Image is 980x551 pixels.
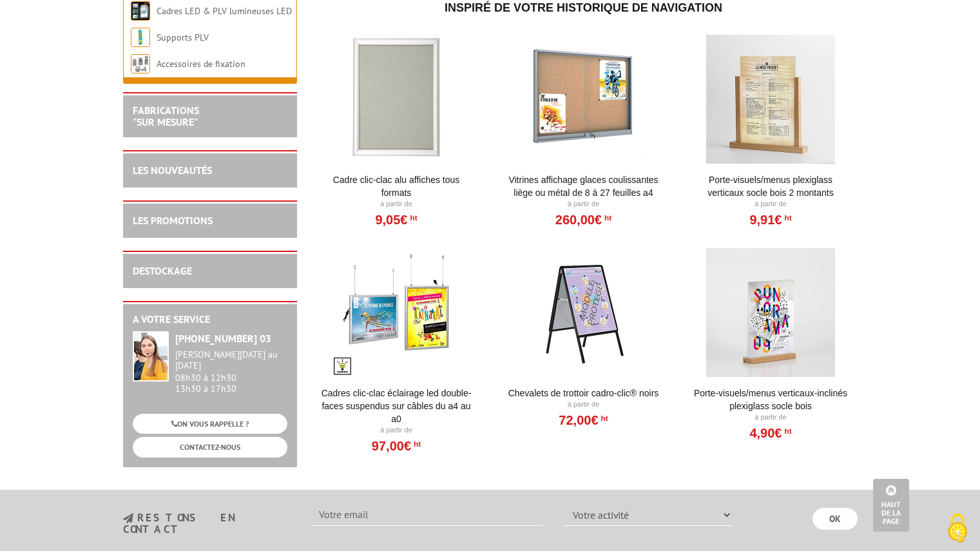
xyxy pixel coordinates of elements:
[317,425,476,436] p: À partir de
[935,507,980,551] button: Cookies (fenêtre modale)
[602,213,611,222] sup: HT
[812,508,858,530] input: OK
[123,512,293,535] h3: restons en contact
[317,387,476,425] a: Cadres clic-clac éclairage LED double-faces suspendus sur câbles du A4 au A0
[555,216,611,224] a: 260,00€HT
[411,440,421,449] sup: HT
[504,173,663,199] a: Vitrines affichage glaces coulissantes liège ou métal de 8 à 27 feuilles A4
[407,213,417,222] sup: HT
[691,387,850,412] a: Porte-Visuels/Menus verticaux-inclinés plexiglass socle bois
[599,414,608,423] sup: HT
[131,28,150,47] img: Supports PLV
[559,416,608,424] a: 72,00€HT
[691,412,850,423] p: À partir de
[133,331,169,382] img: widget-service.jpg
[317,199,476,209] p: À partir de
[375,216,417,224] a: 9,05€HT
[157,5,292,17] a: Cadres LED & PLV lumineuses LED
[133,214,213,227] a: LES PROMOTIONS
[133,414,287,434] a: ON VOUS RAPPELLE ?
[504,387,663,400] a: Chevalets de trottoir Cadro-Clic® Noirs
[175,332,271,345] strong: [PHONE_NUMBER] 03
[311,504,543,526] input: Votre email
[504,199,663,209] p: À partir de
[157,58,245,70] a: Accessoires de fixation
[175,349,287,394] div: 08h30 à 12h30 13h30 à 17h30
[133,104,199,128] a: FABRICATIONS"Sur Mesure"
[175,349,287,371] div: [PERSON_NAME][DATE] au [DATE]
[133,437,287,457] a: CONTACTEZ-NOUS
[131,54,150,73] img: Accessoires de fixation
[133,314,287,325] h2: A votre service
[133,264,192,277] a: DESTOCKAGE
[873,479,909,532] a: Haut de la page
[131,1,150,21] img: Cadres LED & PLV lumineuses LED
[123,513,133,524] img: newsletter.jpg
[157,32,209,43] a: Supports PLV
[133,164,212,177] a: LES NOUVEAUTÉS
[691,173,850,199] a: Porte-Visuels/Menus Plexiglass Verticaux Socle Bois 2 Montants
[691,199,850,209] p: À partir de
[782,427,791,436] sup: HT
[749,216,791,224] a: 9,91€HT
[782,213,791,222] sup: HT
[504,400,663,410] p: À partir de
[372,442,421,450] a: 97,00€HT
[749,429,791,437] a: 4,90€HT
[941,512,974,545] img: Cookies (fenêtre modale)
[445,1,722,14] span: Inspiré de votre historique de navigation
[317,173,476,199] a: Cadre Clic-Clac Alu affiches tous formats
